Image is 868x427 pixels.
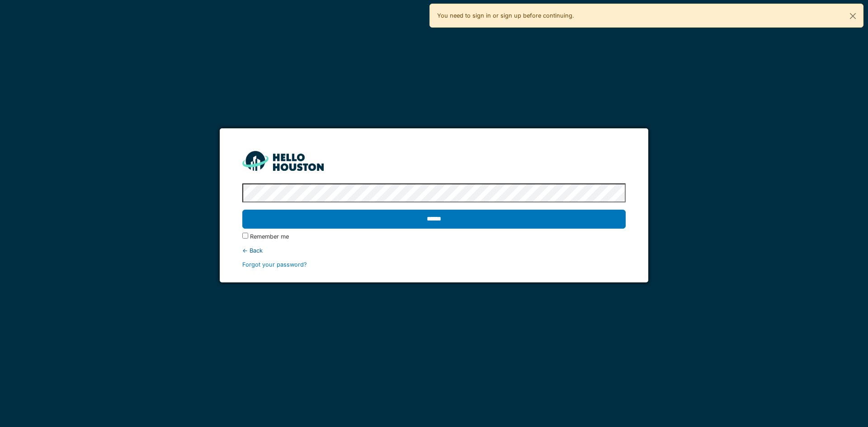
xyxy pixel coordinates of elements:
div: You need to sign in or sign up before continuing. [429,4,863,28]
div: ← Back [242,246,625,255]
img: HH_line-BYnF2_Hg.png [242,151,324,170]
a: Forgot your password? [242,261,307,268]
label: Remember me [250,232,289,241]
button: Close [843,4,863,28]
